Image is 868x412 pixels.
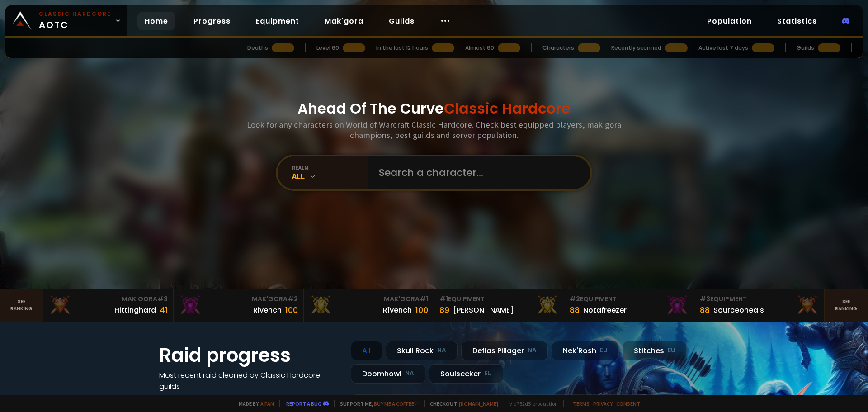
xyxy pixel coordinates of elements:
div: Mak'Gora [179,294,298,304]
span: v. d752d5 - production [504,400,558,407]
div: Characters [542,44,574,52]
h3: Look for any characters on World of Warcraft Classic Hardcore. Check best equipped players, mak'g... [243,119,625,140]
div: Recently scanned [611,44,661,52]
small: NA [437,346,446,355]
a: Equipment [249,12,307,30]
a: Mak'gora [317,12,371,30]
div: In the last 12 hours [376,44,428,52]
h1: Raid progress [159,341,340,369]
a: Mak'Gora#3Hittinghard41 [43,289,174,322]
small: EU [484,369,492,378]
input: Search a character... [373,156,580,189]
div: Mak'Gora [309,294,428,304]
div: [PERSON_NAME] [453,304,514,316]
div: All [292,171,368,181]
span: Classic Hardcore [444,98,571,118]
a: Mak'Gora#1Rîvench100 [304,289,434,322]
a: Progress [186,12,238,30]
div: Mak'Gora [49,294,168,304]
div: Equipment [439,294,558,304]
span: # 1 [420,294,428,303]
div: Almost 60 [465,44,494,52]
a: #3Equipment88Sourceoheals [694,289,825,322]
a: a fan [260,400,274,407]
span: Support me, [334,400,419,407]
div: Notafreezer [583,304,627,316]
a: Privacy [593,400,613,407]
div: Soulseeker [429,364,503,384]
div: Nek'Rosh [552,341,619,360]
a: See all progress [159,393,218,403]
div: Skull Rock [386,341,458,360]
div: Rivench [253,304,282,316]
a: Terms [573,400,590,407]
div: Hittinghard [114,304,156,316]
a: Seeranking [825,289,868,322]
h4: Most recent raid cleaned by Classic Hardcore guilds [159,369,340,392]
div: Rîvench [383,304,412,316]
a: Home [137,12,175,30]
div: Defias Pillager [461,341,548,360]
div: Doomhowl [351,364,425,384]
div: 41 [160,304,168,316]
a: Classic HardcoreAOTC [5,5,127,36]
div: Level 60 [316,44,339,52]
div: Sourceoheals [713,304,764,316]
span: # 2 [570,294,580,303]
div: Deaths [247,44,268,52]
a: #2Equipment88Notafreezer [564,289,694,322]
a: [DOMAIN_NAME] [459,400,498,407]
div: 88 [570,304,580,316]
span: # 3 [157,294,168,303]
div: Active last 7 days [698,44,748,52]
span: # 1 [439,294,448,303]
span: AOTC [39,10,111,32]
span: # 3 [700,294,710,303]
a: Buy me a coffee [374,400,419,407]
div: 88 [700,304,710,316]
small: EU [668,346,675,355]
div: Stitches [623,341,687,360]
small: NA [528,346,537,355]
div: 89 [439,304,449,316]
span: Made by [233,400,274,407]
small: EU [600,346,608,355]
span: # 2 [288,294,298,303]
a: Statistics [770,12,824,30]
a: Consent [616,400,640,407]
div: 100 [285,304,298,316]
div: realm [292,164,368,171]
a: Report a bug [286,400,321,407]
small: Classic Hardcore [39,10,111,18]
a: #1Equipment89[PERSON_NAME] [434,289,564,322]
div: Equipment [700,294,819,304]
a: Guilds [382,12,422,30]
div: 100 [415,304,428,316]
h1: Ahead Of The Curve [297,98,571,119]
span: Checkout [424,400,498,407]
small: NA [405,369,414,378]
a: Population [700,12,759,30]
div: Guilds [797,44,814,52]
div: All [351,341,382,360]
div: Equipment [570,294,689,304]
a: Mak'Gora#2Rivench100 [174,289,304,322]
